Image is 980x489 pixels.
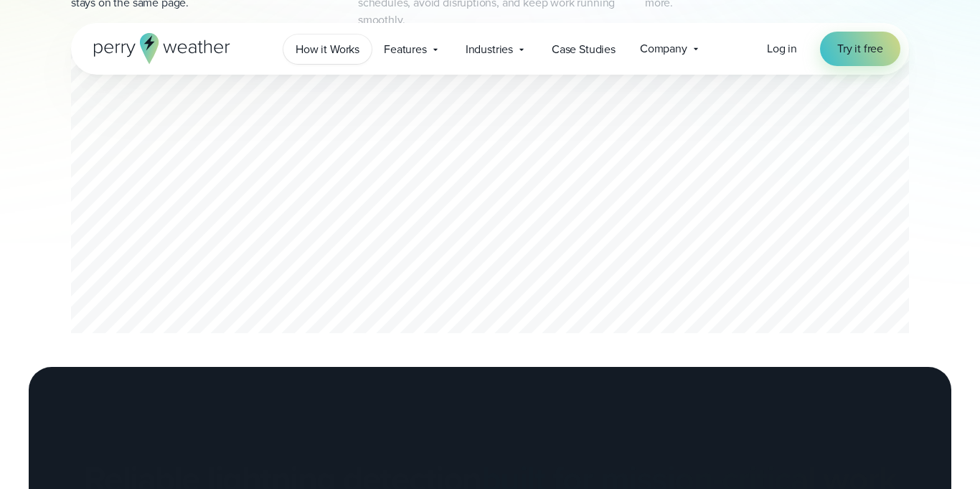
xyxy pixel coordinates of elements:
[283,34,372,64] a: How it Works
[296,41,359,58] span: How it Works
[767,40,797,57] a: Log in
[640,40,687,57] span: Company
[820,32,900,66] a: Try it free
[71,46,909,338] div: slideshow
[540,34,628,64] a: Case Studies
[552,41,616,58] span: Case Studies
[466,41,513,58] span: Industries
[767,40,797,57] span: Log in
[384,41,427,58] span: Features
[837,40,883,57] span: Try it free
[71,46,909,338] div: 1 of 3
